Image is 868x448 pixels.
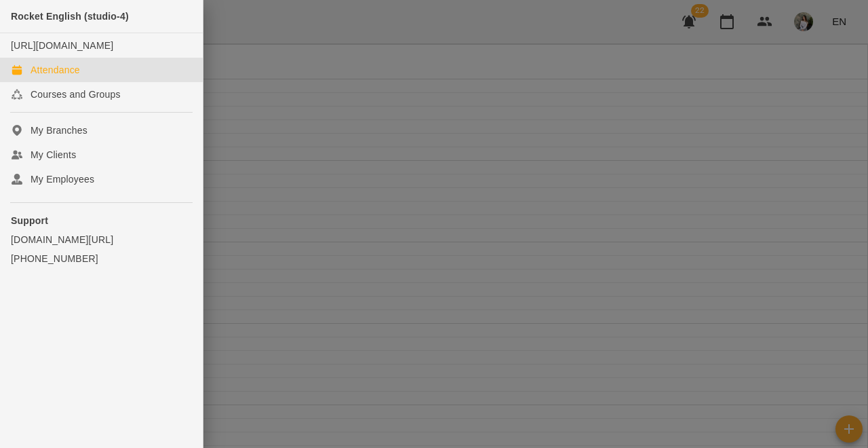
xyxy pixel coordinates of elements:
a: [URL][DOMAIN_NAME] [11,40,113,51]
a: [PHONE_NUMBER] [11,252,192,265]
a: [DOMAIN_NAME][URL] [11,233,192,246]
div: My Clients [31,148,76,162]
p: Support [11,214,192,227]
div: My Branches [31,124,87,137]
div: Attendance [31,63,80,77]
div: My Employees [31,172,94,186]
span: Rocket English (studio-4) [11,11,129,22]
div: Courses and Groups [31,88,121,101]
